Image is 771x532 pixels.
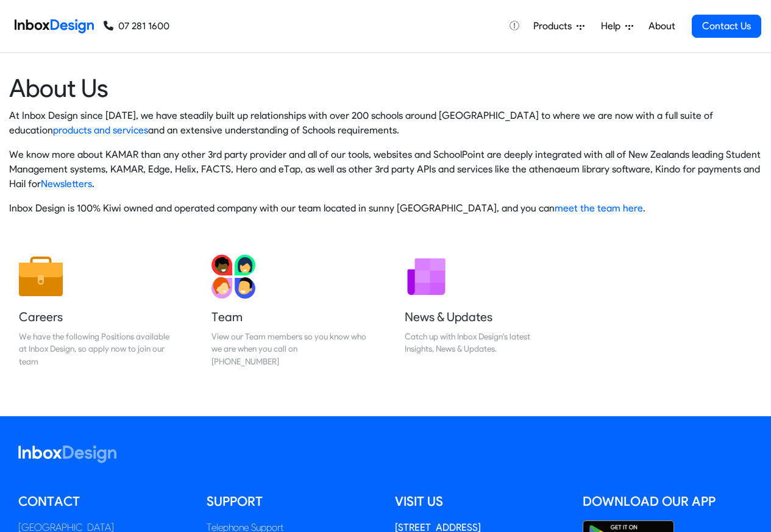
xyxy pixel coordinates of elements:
div: Catch up with Inbox Design's latest Insights, News & Updates. [405,330,560,355]
img: 2022_01_13_icon_team.svg [211,255,255,299]
div: We have the following Positions available at Inbox Design, so apply now to join our team [19,330,174,367]
a: News & Updates Catch up with Inbox Design's latest Insights, News & Updates. [395,245,569,377]
h5: Contact [18,492,188,511]
a: Contact Us [692,15,761,38]
a: Newsletters [41,178,92,190]
p: We know more about KAMAR than any other 3rd party provider and all of our tools, websites and Sch... [9,147,762,191]
h5: Download our App [583,492,753,511]
a: Products [528,14,589,38]
h5: Support [207,492,377,511]
a: products and services [53,124,148,136]
a: Help [596,14,638,38]
a: 07 281 1600 [104,19,169,34]
a: Careers We have the following Positions available at Inbox Design, so apply now to join our team [9,245,183,377]
h5: Visit us [395,492,565,511]
h5: Team [211,308,366,325]
img: 2022_01_12_icon_newsletter.svg [405,255,449,299]
div: View our Team members so you know who we are when you call on [PHONE_NUMBER] [211,330,366,367]
a: Team View our Team members so you know who we are when you call on [PHONE_NUMBER] [202,245,376,377]
h5: News & Updates [405,308,560,325]
img: logo_inboxdesign_white.svg [18,445,116,463]
h5: Careers [19,308,174,325]
a: meet the team here [555,202,643,214]
p: At Inbox Design since [DATE], we have steadily built up relationships with over 200 schools aroun... [9,108,762,138]
a: About [645,14,678,38]
p: Inbox Design is 100% Kiwi owned and operated company with our team located in sunny [GEOGRAPHIC_D... [9,201,762,216]
heading: About Us [9,73,762,104]
span: Products [533,19,577,34]
img: 2022_01_13_icon_job.svg [19,255,63,299]
span: Help [601,19,625,34]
